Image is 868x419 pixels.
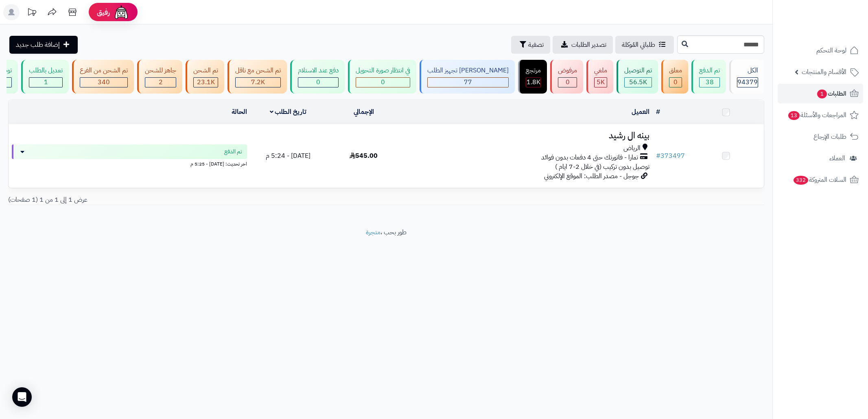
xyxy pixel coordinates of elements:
span: العملاء [829,153,845,164]
div: Open Intercom Messenger [12,387,32,407]
div: مرتجع [526,66,541,75]
div: 7223 [236,78,280,87]
span: الأقسام والمنتجات [802,66,846,78]
span: جوجل - مصدر الطلب: الموقع الإلكتروني [544,171,639,181]
div: 2 [145,78,176,87]
div: في انتظار صورة التحويل [356,66,410,75]
div: 0 [558,78,577,87]
span: 7.2K [251,77,265,87]
span: 77 [464,77,472,87]
span: 0 [673,77,678,87]
div: الكل [737,66,758,75]
a: تم الشحن 23.1K [184,60,226,94]
span: 1 [817,89,827,99]
span: توصيل بدون تركيب (في خلال 2-7 ايام ) [555,162,649,172]
span: تصفية [528,40,544,50]
span: 1.8K [527,77,540,87]
span: المراجعات والأسئلة [787,109,846,121]
span: # [656,151,660,161]
div: تم التوصيل [624,66,652,75]
span: 56.5K [629,77,647,87]
a: المراجعات والأسئلة13 [778,105,863,125]
span: 340 [98,77,110,87]
div: معلق [669,66,682,75]
a: الطلبات1 [778,84,863,103]
span: 1 [44,77,48,87]
div: 56466 [625,78,652,87]
a: دفع عند الاستلام 0 [289,60,346,94]
div: 38 [700,78,719,87]
span: إضافة طلب جديد [16,40,60,50]
span: تمارا - فاتورتك حتى 4 دفعات بدون فوائد [541,153,638,162]
a: الحالة [232,107,247,117]
a: تم التوصيل 56.5K [615,60,660,94]
img: logo-2.png [813,6,860,23]
a: العميل [632,107,649,117]
a: متجرة [366,227,380,237]
span: 0 [566,77,570,87]
span: رفيق [97,7,110,17]
div: 0 [356,78,410,87]
a: تحديثات المنصة [22,4,42,22]
div: 1 [29,78,62,87]
a: تعديل بالطلب 1 [20,60,70,94]
a: لوحة التحكم [778,41,863,60]
div: 1806 [526,78,540,87]
span: 38 [706,77,714,87]
a: تم الدفع 38 [690,60,728,94]
a: طلباتي المُوكلة [615,36,674,54]
div: عرض 1 إلى 1 من 1 (1 صفحات) [2,195,386,205]
a: الإجمالي [354,107,374,117]
span: تصدير الطلبات [571,40,606,50]
a: السلات المتروكة332 [778,170,863,190]
span: 94379 [737,77,758,87]
span: الطلبات [816,88,846,99]
div: اخر تحديث: [DATE] - 5:25 م [12,159,247,168]
span: طلباتي المُوكلة [622,40,655,50]
a: جاهز للشحن 2 [136,60,184,94]
div: تم الشحن [193,66,218,75]
span: 545.00 [350,151,378,161]
a: [PERSON_NAME] تجهيز الطلب 77 [418,60,516,94]
div: تم الدفع [699,66,720,75]
a: تم الشحن مع ناقل 7.2K [226,60,289,94]
a: ملغي 5K [585,60,615,94]
a: تم الشحن من الفرع 340 [70,60,136,94]
button: تصفية [511,36,550,54]
div: 23094 [194,78,218,87]
a: الكل94379 [728,60,766,94]
a: إضافة طلب جديد [9,36,78,54]
div: تعديل بالطلب [29,66,63,75]
a: مرتجع 1.8K [516,60,549,94]
a: تصدير الطلبات [553,36,613,54]
div: 77 [428,78,508,87]
div: مرفوض [558,66,577,75]
div: 340 [80,78,127,87]
a: العملاء [778,148,863,168]
div: دفع عند الاستلام [298,66,339,75]
span: 5K [597,77,605,87]
div: جاهز للشحن [145,66,176,75]
div: تم الشحن من الفرع [80,66,128,75]
span: لوحة التحكم [816,45,846,56]
a: في انتظار صورة التحويل 0 [346,60,418,94]
div: 0 [669,78,682,87]
div: تم الشحن مع ناقل [235,66,281,75]
a: # [656,107,660,117]
a: طلبات الإرجاع [778,127,863,146]
span: الرياض [623,144,641,153]
span: 332 [794,176,809,185]
span: 0 [381,77,385,87]
div: [PERSON_NAME] تجهيز الطلب [427,66,509,75]
span: 2 [159,77,163,87]
span: [DATE] - 5:24 م [266,151,310,161]
span: طلبات الإرجاع [813,131,846,142]
div: 0 [298,78,338,87]
a: تاريخ الطلب [270,107,307,117]
span: 13 [788,111,800,120]
span: تم الدفع [224,148,242,156]
a: معلق 0 [660,60,690,94]
a: مرفوض 0 [549,60,585,94]
div: ملغي [594,66,607,75]
img: ai-face.png [113,4,129,20]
